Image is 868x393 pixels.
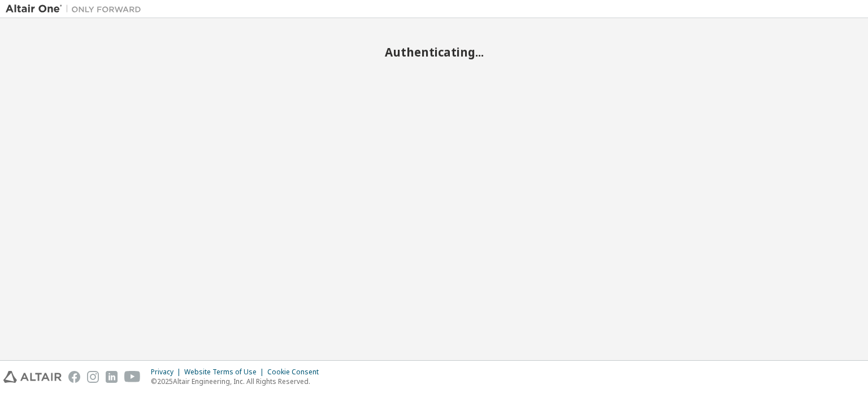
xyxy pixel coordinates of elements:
[106,371,118,383] img: linkedin.svg
[68,371,80,383] img: facebook.svg
[124,371,141,383] img: youtube.svg
[3,371,62,383] img: altair_logo.svg
[184,368,267,377] div: Website Terms of Use
[151,368,184,377] div: Privacy
[6,45,862,59] h2: Authenticating...
[87,371,99,383] img: instagram.svg
[267,368,325,377] div: Cookie Consent
[151,377,325,386] p: © 2025 Altair Engineering, Inc. All Rights Reserved.
[6,3,147,15] img: Altair One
